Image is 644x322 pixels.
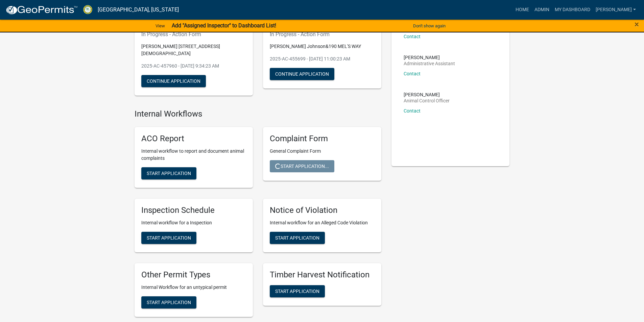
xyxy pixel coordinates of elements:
button: Start Application... [270,160,334,172]
span: Start Application... [275,164,329,169]
h6: In Progress - Action Form [270,31,375,38]
p: [PERSON_NAME] Johnson&190 MEL'S WAY [270,43,375,50]
h4: Internal Workflows [135,109,381,119]
a: My Dashboard [552,3,593,16]
p: Internal workflow to report and document animal complaints [141,148,246,162]
a: Contact [404,71,421,76]
a: [GEOGRAPHIC_DATA], [US_STATE] [98,4,179,16]
h5: Inspection Schedule [141,205,246,215]
button: Don't show again [410,20,448,31]
p: Animal Control Officer [404,98,450,103]
p: Internal Workflow for an untypical permit [141,284,246,291]
h5: Complaint Form [270,134,375,144]
p: 2025-AC-455699 - [DATE] 11:00:23 AM [270,55,375,63]
a: View [153,20,168,31]
span: Start Application [275,288,319,294]
strong: Add "Assigned Inspector" to Dashboard List! [172,22,276,29]
button: Start Application [270,285,325,297]
button: Close [635,20,639,28]
p: [PERSON_NAME] [STREET_ADDRESS][DEMOGRAPHIC_DATA] [141,43,246,57]
button: Start Application [141,232,196,244]
button: Start Application [270,232,325,244]
h5: ACO Report [141,134,246,144]
span: × [635,20,639,29]
button: Continue Application [141,75,206,87]
h5: Notice of Violation [270,205,375,215]
button: Start Application [141,167,196,179]
h6: In Progress - Action Form [141,31,246,38]
p: Administrative Assistant [404,61,455,66]
p: Internal workflow for an Alleged Code Violation [270,219,375,226]
p: 2025-AC-457960 - [DATE] 9:34:23 AM [141,63,246,70]
span: Start Application [147,171,191,176]
p: [PERSON_NAME] [404,92,450,97]
a: Contact [404,34,421,39]
a: Home [513,3,532,16]
p: Internal workflow for a Inspection [141,219,246,226]
h5: Timber Harvest Notification [270,270,375,280]
button: Continue Application [270,68,334,80]
span: Start Application [147,235,191,240]
h5: Other Permit Types [141,270,246,280]
span: Start Application [275,235,319,240]
img: Crawford County, Georgia [83,5,92,14]
a: Admin [532,3,552,16]
a: Contact [404,108,421,114]
a: [PERSON_NAME] [593,3,639,16]
span: Start Application [147,299,191,305]
p: [PERSON_NAME] [404,55,455,60]
p: General Complaint Form [270,148,375,155]
button: Start Application [141,296,196,308]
